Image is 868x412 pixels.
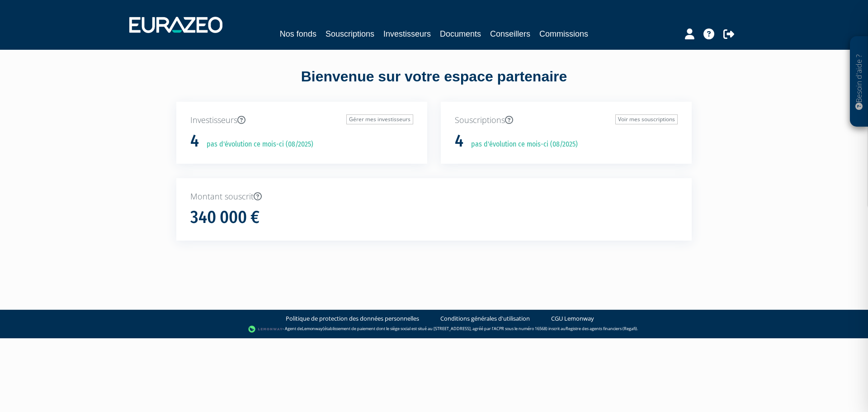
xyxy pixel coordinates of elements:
[190,132,199,151] h1: 4
[286,314,419,323] a: Politique de protection des données personnelles
[490,28,530,40] a: Conseillers
[248,325,283,334] img: logo-lemonway.png
[539,28,588,40] a: Commissions
[190,191,678,203] p: Montant souscrit
[346,114,413,124] a: Gérer mes investisseurs
[325,28,374,40] a: Souscriptions
[465,139,578,150] p: pas d'évolution ce mois-ci (08/2025)
[302,326,323,331] a: Lemonway
[280,28,316,40] a: Nos fonds
[551,314,594,323] a: CGU Lemonway
[383,28,431,40] a: Investisseurs
[455,114,678,126] p: Souscriptions
[566,326,637,331] a: Registre des agents financiers (Regafi)
[200,139,313,150] p: pas d'évolution ce mois-ci (08/2025)
[190,208,259,227] h1: 340 000 €
[190,114,413,126] p: Investisseurs
[9,325,859,334] div: - Agent de (établissement de paiement dont le siège social est situé au [STREET_ADDRESS], agréé p...
[440,314,530,323] a: Conditions générales d'utilisation
[455,132,463,151] h1: 4
[440,28,481,40] a: Documents
[170,66,698,102] div: Bienvenue sur votre espace partenaire
[129,17,222,33] img: 1732889491-logotype_eurazeo_blanc_rvb.png
[615,114,678,124] a: Voir mes souscriptions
